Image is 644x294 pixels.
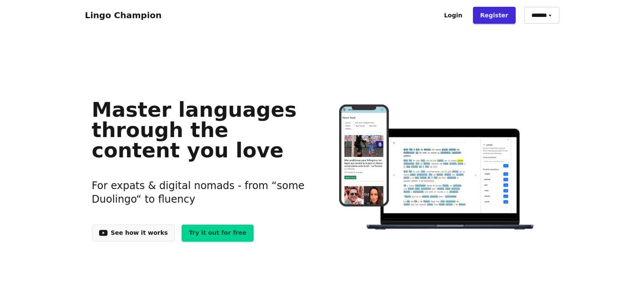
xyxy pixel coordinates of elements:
a: See how it works [92,225,175,242]
h3: For expats & digital nomads - from “some Duolingo“ to fluency [92,169,309,216]
a: Register [473,7,516,24]
a: Lingo Champion [85,10,162,20]
h1: Master languages through the content you love [92,99,309,160]
img: Learn languages online [322,104,552,231]
a: Login [437,7,470,24]
a: Try it out for free [182,225,254,242]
